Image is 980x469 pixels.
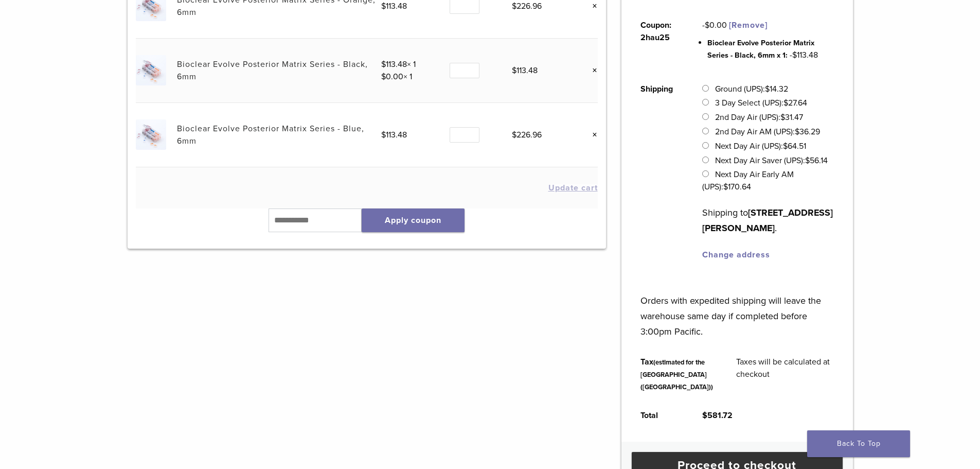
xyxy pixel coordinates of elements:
[136,55,166,85] img: Bioclear Evolve Posterior Matrix Series - Black, 6mm
[807,430,910,457] a: Back To Top
[805,155,828,166] bdi: 56.14
[584,64,598,77] a: Remove this item
[795,127,799,137] span: $
[705,20,727,30] span: 0.00
[381,1,407,11] bdi: 113.48
[640,277,833,339] p: Orders with expedited shipping will leave the warehouse same day if completed before 3:00pm Pacific.
[381,1,386,11] span: $
[381,59,386,70] span: $
[783,141,788,151] span: $
[702,410,707,421] span: $
[780,112,803,123] bdi: 31.47
[715,112,803,123] label: 2nd Day Air (UPS):
[715,155,828,166] label: Next Day Air Saver (UPS):
[177,124,364,146] a: Bioclear Evolve Posterior Matrix Series - Blue, 6mm
[729,20,768,30] a: Remove 2hau25 coupon
[707,39,814,60] span: Bioclear Evolve Posterior Matrix Series - Black, 6mm x 1:
[629,75,691,270] th: Shipping
[512,1,516,11] span: $
[629,348,725,401] th: Tax
[691,11,845,75] td: -
[381,59,416,70] span: × 1
[723,182,728,192] span: $
[381,72,412,82] span: × 1
[136,119,166,150] img: Bioclear Evolve Posterior Matrix Series - Blue, 6mm
[715,98,807,108] label: 3 Day Select (UPS):
[702,169,793,192] label: Next Day Air Early AM (UPS):
[723,182,751,192] bdi: 170.64
[177,59,368,82] a: Bioclear Evolve Posterior Matrix Series - Black, 6mm
[381,130,407,140] bdi: 113.48
[715,127,820,137] label: 2nd Day Air AM (UPS):
[702,410,733,421] bdi: 581.72
[640,358,713,391] small: (estimated for the [GEOGRAPHIC_DATA] ([GEOGRAPHIC_DATA]))
[512,130,516,140] span: $
[629,11,691,75] th: Coupon: 2hau25
[790,50,818,60] span: - 113.48
[381,59,407,70] bdi: 113.48
[381,72,403,82] bdi: 0.00
[725,348,845,401] td: Taxes will be calculated at checkout
[715,84,788,94] label: Ground (UPS):
[584,128,598,142] a: Remove this item
[548,184,598,192] button: Update cart
[765,84,770,94] span: $
[715,141,806,151] label: Next Day Air (UPS):
[381,130,386,140] span: $
[792,50,797,60] span: $
[381,72,386,82] span: $
[512,65,516,76] span: $
[783,98,807,108] bdi: 27.64
[705,20,709,30] span: $
[783,141,806,151] bdi: 64.51
[512,130,542,140] bdi: 226.96
[765,84,788,94] bdi: 14.32
[629,401,691,430] th: Total
[783,98,788,108] span: $
[512,1,542,11] bdi: 226.96
[702,250,770,260] a: Change address
[362,209,465,232] button: Apply coupon
[702,207,833,234] strong: [STREET_ADDRESS][PERSON_NAME]
[512,65,538,76] bdi: 113.48
[702,205,833,236] p: Shipping to .
[780,112,785,123] span: $
[805,155,810,166] span: $
[795,127,820,137] bdi: 36.29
